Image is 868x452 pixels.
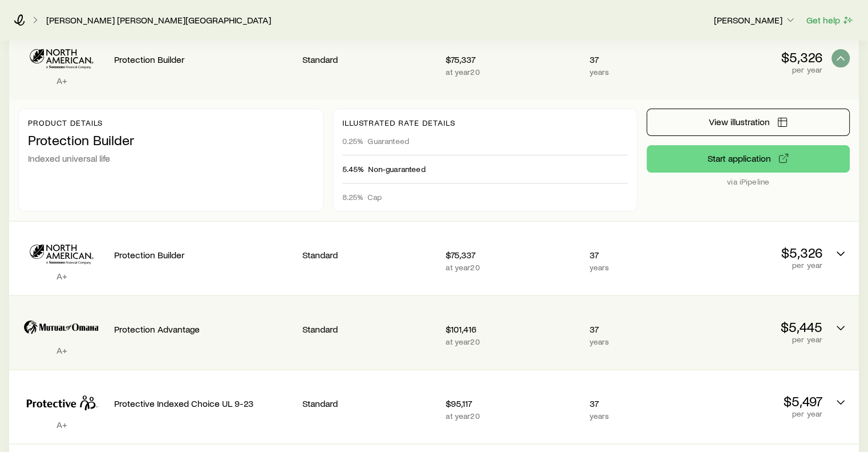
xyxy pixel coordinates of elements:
p: via iPipeline [647,177,850,186]
p: Protection Builder [114,54,293,65]
p: 37 [590,249,679,261]
span: 0.25% [342,137,364,146]
span: View illustration [709,117,770,126]
span: 5.45% [342,165,364,174]
p: years [590,67,679,77]
p: 37 [590,54,679,65]
p: years [590,263,679,272]
button: View illustration [647,109,850,136]
p: per year [688,409,822,418]
p: years [590,411,679,421]
p: $75,337 [446,54,580,65]
p: Indexed universal life [28,153,314,164]
p: A+ [18,345,105,356]
p: $5,445 [688,319,822,335]
p: years [590,337,679,346]
p: [PERSON_NAME] [714,14,796,26]
p: per year [688,335,822,344]
p: Standard [302,54,437,65]
p: Illustrated rate details [342,118,628,127]
button: via iPipeline [647,145,850,173]
p: Protection Advantage [114,323,293,335]
p: $5,326 [688,245,822,261]
button: [PERSON_NAME] [713,14,797,27]
p: per year [688,261,822,270]
p: at year 20 [446,337,580,346]
p: Protective Indexed Choice UL 9-23 [114,398,293,409]
p: per year [688,65,822,74]
p: $101,416 [446,323,580,335]
a: [PERSON_NAME] [PERSON_NAME][GEOGRAPHIC_DATA] [46,15,272,26]
p: Standard [302,323,437,335]
p: Standard [302,249,437,261]
span: Non-guaranteed [368,165,425,174]
p: A+ [18,270,105,282]
p: $95,117 [446,398,580,409]
p: at year 20 [446,411,580,421]
p: Protection Builder [28,132,314,148]
button: Get help [806,14,854,27]
p: Standard [302,398,437,409]
p: at year 20 [446,263,580,272]
p: A+ [18,419,105,430]
span: 8.25% [342,193,364,202]
p: Product details [28,118,314,127]
p: A+ [18,75,105,86]
p: $5,497 [688,393,822,409]
p: 37 [590,398,679,409]
p: $75,337 [446,249,580,261]
span: Cap [368,193,381,202]
p: $5,326 [688,49,822,65]
p: at year 20 [446,67,580,77]
span: Guaranteed [368,137,409,146]
p: Protection Builder [114,249,293,261]
p: 37 [590,323,679,335]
